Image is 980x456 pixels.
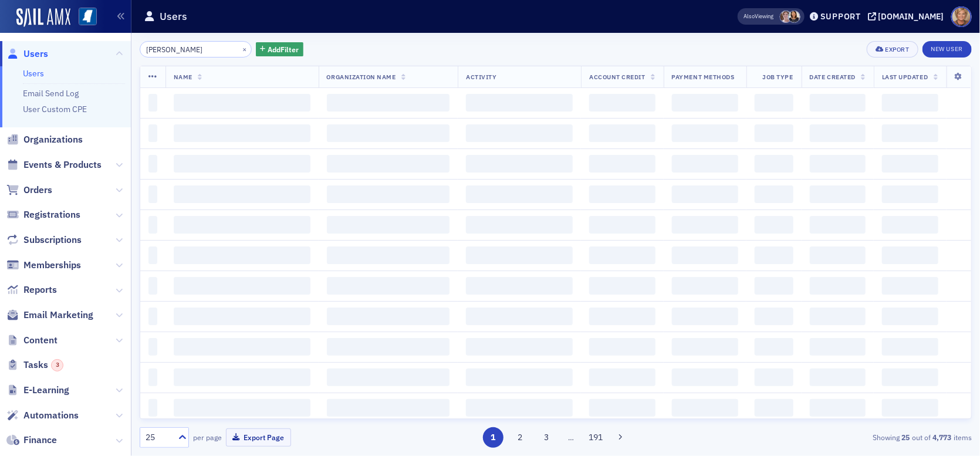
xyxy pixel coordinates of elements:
[148,277,157,295] span: ‌
[466,369,573,386] span: ‌
[882,124,938,142] span: ‌
[327,216,450,234] span: ‌
[922,41,972,58] a: New User
[23,208,80,221] span: Registrations
[6,434,57,447] a: Finance
[755,277,793,295] span: ‌
[931,432,954,443] strong: 4,773
[589,94,655,112] span: ‌
[589,308,655,325] span: ‌
[672,246,738,264] span: ‌
[6,184,52,197] a: Orders
[466,308,573,325] span: ‌
[882,308,938,325] span: ‌
[327,124,450,142] span: ‌
[23,259,81,272] span: Memberships
[23,434,57,447] span: Finance
[466,246,573,264] span: ‌
[672,185,738,203] span: ‌
[672,338,738,356] span: ‌
[160,9,187,23] h1: Users
[672,308,738,325] span: ‌
[6,259,81,272] a: Memberships
[148,94,157,112] span: ‌
[6,359,63,371] a: Tasks3
[174,369,310,386] span: ‌
[6,234,82,246] a: Subscriptions
[886,46,910,53] div: Export
[466,155,573,173] span: ‌
[589,185,655,203] span: ‌
[174,338,310,356] span: ‌
[810,277,866,295] span: ‌
[755,246,793,264] span: ‌
[466,124,573,142] span: ‌
[6,384,69,397] a: E-Learning
[755,185,793,203] span: ‌
[140,41,252,58] input: Search…
[788,11,800,23] span: Noma Burge
[882,216,938,234] span: ‌
[466,185,573,203] span: ‌
[509,427,530,448] button: 2
[466,73,496,81] span: Activity
[327,155,450,173] span: ‌
[755,308,793,325] span: ‌
[589,338,655,356] span: ‌
[327,308,450,325] span: ‌
[174,246,310,264] span: ‌
[589,155,655,173] span: ‌
[672,369,738,386] span: ‌
[810,308,866,325] span: ‌
[174,185,310,203] span: ‌
[6,133,83,146] a: Organizations
[536,427,557,448] button: 3
[23,384,69,397] span: E-Learning
[23,334,58,347] span: Content
[174,277,310,295] span: ‌
[174,124,310,142] span: ‌
[810,369,866,386] span: ‌
[23,283,57,296] span: Reports
[810,73,856,81] span: Date Created
[23,309,93,322] span: Email Marketing
[755,338,793,356] span: ‌
[810,338,866,356] span: ‌
[6,283,57,296] a: Reports
[148,369,157,386] span: ‌
[327,277,450,295] span: ‌
[951,6,972,27] span: Profile
[882,155,938,173] span: ‌
[483,427,503,448] button: 1
[589,124,655,142] span: ‌
[23,359,63,371] span: Tasks
[755,216,793,234] span: ‌
[327,73,396,81] span: Organization Name
[466,216,573,234] span: ‌
[882,399,938,417] span: ‌
[820,11,861,22] div: Support
[174,216,310,234] span: ‌
[589,277,655,295] span: ‌
[744,12,774,21] span: Viewing
[70,8,97,28] a: View Homepage
[148,124,157,142] span: ‌
[23,184,52,197] span: Orders
[878,11,944,22] div: [DOMAIN_NAME]
[268,44,299,55] span: Add Filter
[672,399,738,417] span: ‌
[882,94,938,112] span: ‌
[16,8,70,27] a: SailAMX
[327,94,450,112] span: ‌
[868,12,948,21] button: [DOMAIN_NAME]
[327,338,450,356] span: ‌
[6,158,102,171] a: Events & Products
[148,308,157,325] span: ‌
[882,277,938,295] span: ‌
[882,185,938,203] span: ‌
[193,432,222,443] label: per page
[23,68,44,79] a: Users
[174,308,310,325] span: ‌
[327,185,450,203] span: ‌
[466,277,573,295] span: ‌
